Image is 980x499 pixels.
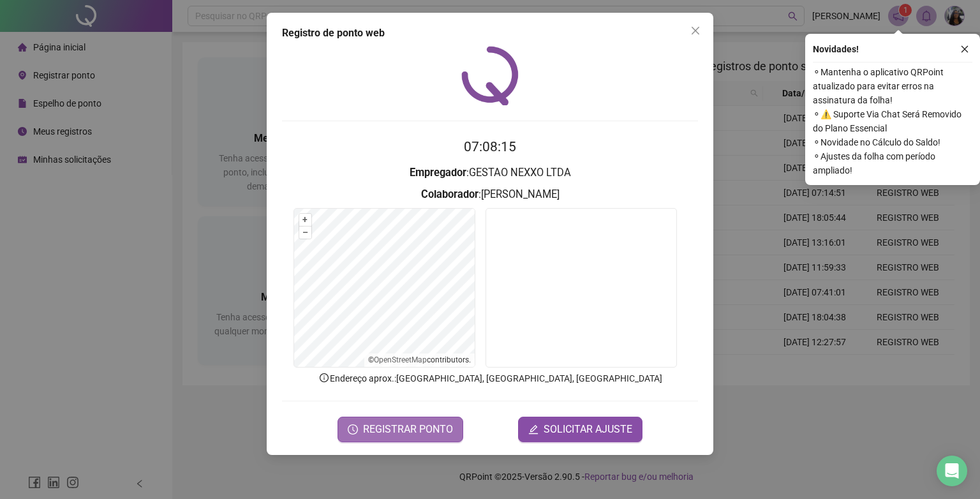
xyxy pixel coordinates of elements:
[461,46,519,105] img: QRPoint
[813,135,972,149] span: ⚬ Novidade no Cálculo do Saldo!
[282,371,698,385] p: Endereço aprox. : [GEOGRAPHIC_DATA], [GEOGRAPHIC_DATA], [GEOGRAPHIC_DATA]
[528,424,538,435] span: edit
[338,417,463,442] button: REGISTRAR PONTO
[282,26,698,41] div: Registro de ponto web
[282,186,698,203] h3: : [PERSON_NAME]
[813,42,859,56] span: Novidades !
[299,227,311,239] button: –
[937,456,967,486] div: Open Intercom Messenger
[282,165,698,181] h3: : GESTAO NEXXO LTDA
[813,65,972,107] span: ⚬ Mantenha o aplicativo QRPoint atualizado para evitar erros na assinatura da folha!
[421,188,479,200] strong: Colaborador
[464,139,516,154] time: 07:08:15
[813,107,972,135] span: ⚬ ⚠️ Suporte Via Chat Será Removido do Plano Essencial
[299,214,311,226] button: +
[348,424,358,435] span: clock-circle
[518,417,642,442] button: editSOLICITAR AJUSTE
[363,422,453,437] span: REGISTRAR PONTO
[690,26,701,36] span: close
[544,422,632,437] span: SOLICITAR AJUSTE
[410,167,466,179] strong: Empregador
[374,355,427,364] a: OpenStreetMap
[813,149,972,177] span: ⚬ Ajustes da folha com período ampliado!
[685,20,706,41] button: Close
[318,372,330,384] span: info-circle
[960,45,969,54] span: close
[368,355,471,364] li: © contributors.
